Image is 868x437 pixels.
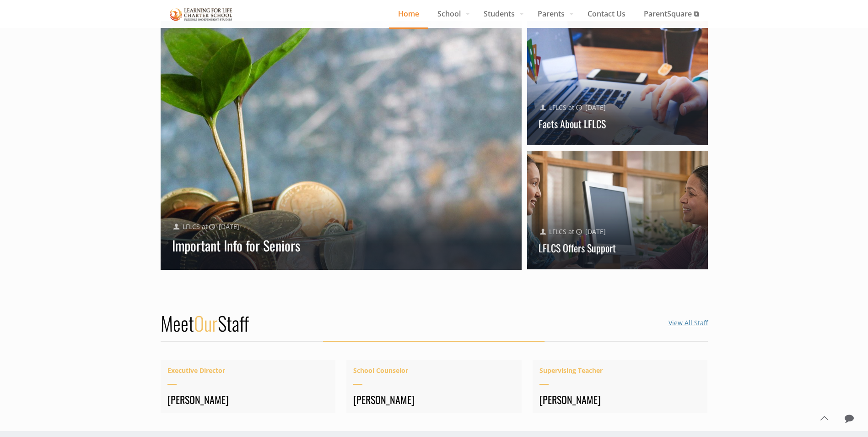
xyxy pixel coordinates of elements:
[539,240,616,255] a: LFLCS Offers Support
[549,227,566,236] a: LFLCS
[202,222,208,231] span: at
[183,222,200,231] a: LFLCS
[568,103,574,112] span: at
[814,409,834,428] a: Back to top icon
[161,360,336,413] a: Executive Director[PERSON_NAME]
[539,116,606,131] a: Facts About LFLCS
[585,103,606,112] span: [DATE]
[428,7,474,21] span: School
[533,360,708,413] a: Supervising Teacher[PERSON_NAME]
[528,7,578,21] span: Parents
[170,6,233,22] img: Home
[585,227,606,236] span: [DATE]
[167,393,329,406] h4: [PERSON_NAME]
[389,7,428,21] span: Home
[346,360,522,413] a: School Counselor[PERSON_NAME]
[172,235,300,256] a: Important Info for Seniors
[353,365,515,377] span: School Counselor
[568,227,574,236] span: at
[219,222,239,231] span: [DATE]
[549,103,566,112] a: LFLCS
[669,318,708,327] a: View All Staff
[353,393,515,406] h4: [PERSON_NAME]
[635,7,708,21] span: ParentSquare ⧉
[539,365,701,377] span: Supervising Teacher
[474,7,528,21] span: Students
[167,365,329,377] span: Executive Director
[578,7,635,21] span: Contact Us
[161,311,249,335] h2: Meet Staff
[194,309,218,337] span: Our
[539,393,701,406] h4: [PERSON_NAME]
